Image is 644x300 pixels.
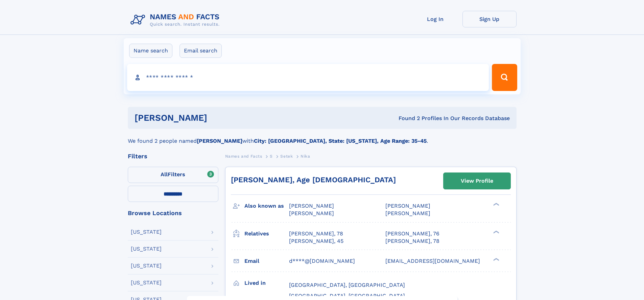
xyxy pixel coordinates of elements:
[303,115,510,122] div: Found 2 Profiles In Our Records Database
[131,280,162,285] div: [US_STATE]
[161,171,168,178] span: All
[289,203,334,209] span: [PERSON_NAME]
[197,138,242,144] b: [PERSON_NAME]
[492,257,500,261] div: ❯
[280,152,293,160] a: Setek
[128,153,218,159] div: Filters
[128,210,218,216] div: Browse Locations
[492,64,517,91] button: Search Button
[289,282,405,288] span: [GEOGRAPHIC_DATA], [GEOGRAPHIC_DATA]
[289,237,343,245] a: [PERSON_NAME], 45
[225,152,262,160] a: Names and Facts
[289,293,405,299] span: [GEOGRAPHIC_DATA], [GEOGRAPHIC_DATA]
[244,200,289,212] h3: Also known as
[408,11,462,27] a: Log In
[180,44,222,58] label: Email search
[244,255,289,267] h3: Email
[385,210,430,216] span: [PERSON_NAME]
[385,237,439,245] a: [PERSON_NAME], 78
[289,210,334,216] span: [PERSON_NAME]
[492,202,500,207] div: ❯
[492,230,500,234] div: ❯
[461,173,493,189] div: View Profile
[231,176,396,184] a: [PERSON_NAME], Age [DEMOGRAPHIC_DATA]
[131,263,162,269] div: [US_STATE]
[128,167,218,183] label: Filters
[135,114,303,122] h1: [PERSON_NAME]
[462,11,517,27] a: Sign Up
[244,277,289,289] h3: Lived in
[289,230,343,237] a: [PERSON_NAME], 78
[128,129,517,145] div: We found 2 people named with .
[254,138,427,144] b: City: [GEOGRAPHIC_DATA], State: [US_STATE], Age Range: 35-45
[270,154,273,159] span: S
[128,11,225,29] img: Logo Names and Facts
[270,152,273,160] a: S
[280,154,293,159] span: Setek
[244,228,289,239] h3: Relatives
[131,246,162,252] div: [US_STATE]
[301,154,310,159] span: Nika
[127,64,489,91] input: search input
[129,44,172,58] label: Name search
[131,229,162,235] div: [US_STATE]
[385,203,430,209] span: [PERSON_NAME]
[385,230,439,237] a: [PERSON_NAME], 76
[385,258,480,264] span: [EMAIL_ADDRESS][DOMAIN_NAME]
[444,173,510,189] a: View Profile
